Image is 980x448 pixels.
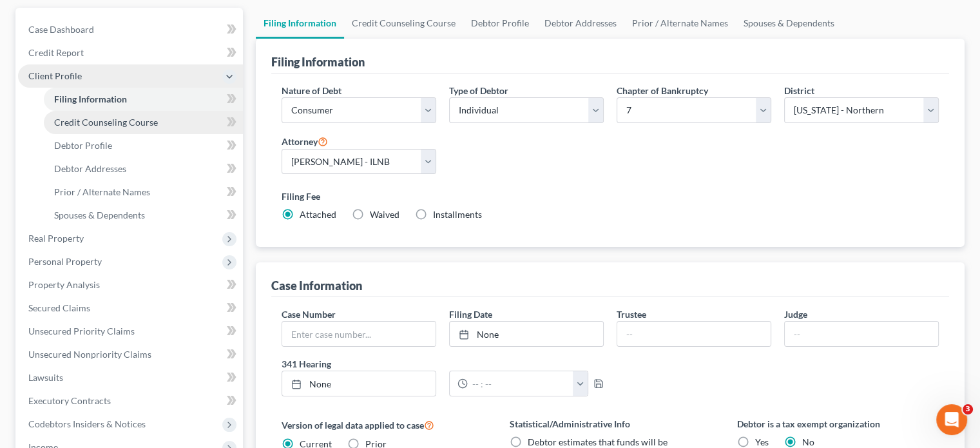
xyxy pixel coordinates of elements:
span: Unsecured Priority Claims [28,326,135,336]
label: Debtor is a tax exempt organization [737,417,939,431]
span: Secured Claims [28,302,90,313]
span: Codebtors Insiders & Notices [28,418,146,429]
label: Type of Debtor [449,84,508,97]
label: Filing Date [449,307,492,321]
a: Lawsuits [18,366,243,389]
div: Case Information [271,278,362,293]
input: -- [617,322,771,346]
span: Property Analysis [28,279,100,290]
a: Debtor Addresses [537,8,624,39]
label: Version of legal data applied to case [282,417,483,433]
span: Real Property [28,233,84,244]
span: Case Dashboard [28,24,94,35]
span: Filing Information [54,93,127,104]
span: Client Profile [28,70,82,81]
label: Filing Fee [282,190,939,203]
a: Prior / Alternate Names [624,8,736,39]
a: Unsecured Priority Claims [18,320,243,343]
span: Personal Property [28,256,102,267]
span: Installments [433,209,482,220]
a: Credit Counseling Course [44,111,243,134]
span: Credit Report [28,47,84,58]
a: Credit Report [18,41,243,64]
a: Secured Claims [18,297,243,320]
span: Lawsuits [28,372,63,383]
a: Filing Information [256,8,344,39]
a: Property Analysis [18,273,243,297]
span: No [802,436,814,447]
label: Nature of Debt [282,84,341,97]
a: Executory Contracts [18,389,243,413]
span: 3 [963,404,973,414]
span: Spouses & Dependents [54,209,145,220]
span: Credit Counseling Course [54,117,158,128]
span: Prior / Alternate Names [54,186,150,197]
a: Debtor Addresses [44,157,243,180]
input: -- : -- [468,371,573,396]
label: District [784,84,814,97]
label: Attorney [282,133,328,149]
a: Prior / Alternate Names [44,180,243,204]
a: None [282,371,436,396]
a: Credit Counseling Course [344,8,463,39]
a: Unsecured Nonpriority Claims [18,343,243,366]
span: Waived [370,209,399,220]
input: Enter case number... [282,322,436,346]
span: Debtor Profile [54,140,112,151]
span: Executory Contracts [28,395,111,406]
label: Statistical/Administrative Info [510,417,711,431]
label: Trustee [617,307,646,321]
a: None [450,322,603,346]
div: Filing Information [271,54,365,70]
input: -- [785,322,938,346]
a: Case Dashboard [18,18,243,41]
a: Debtor Profile [44,134,243,157]
label: Chapter of Bankruptcy [617,84,708,97]
a: Filing Information [44,88,243,111]
span: Attached [300,209,336,220]
iframe: Intercom live chat [936,404,967,435]
span: Yes [755,436,769,447]
label: Judge [784,307,807,321]
a: Debtor Profile [463,8,537,39]
a: Spouses & Dependents [44,204,243,227]
span: Unsecured Nonpriority Claims [28,349,151,360]
label: 341 Hearing [275,357,610,371]
a: Spouses & Dependents [736,8,842,39]
span: Debtor Addresses [54,163,126,174]
label: Case Number [282,307,336,321]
